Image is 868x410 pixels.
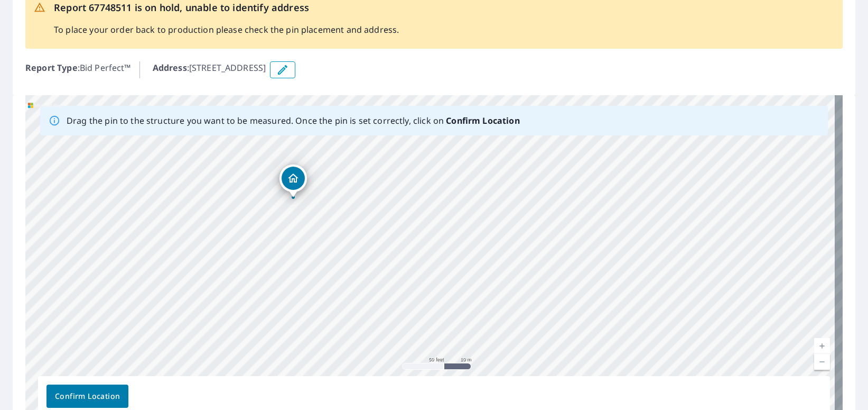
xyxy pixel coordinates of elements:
[446,115,519,126] b: Confirm Location
[54,1,399,15] p: Report 67748511 is on hold, unable to identify address
[54,23,399,36] p: To place your order back to production please check the pin placement and address.
[46,385,128,408] button: Confirm Location
[814,354,830,370] a: Current Level 19, Zoom Out
[153,61,266,78] p: : [STREET_ADDRESS]
[25,61,131,78] p: : Bid Perfect™
[25,62,78,74] b: Report Type
[814,338,830,354] a: Current Level 19, Zoom In
[279,165,307,197] div: Dropped pin, building 1, Residential property, 805 NOSE POINT RD SALTSPRING ISLAND, BC V8K1S5
[67,114,520,127] p: Drag the pin to the structure you want to be measured. Once the pin is set correctly, click on
[153,62,187,74] b: Address
[55,390,120,403] span: Confirm Location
